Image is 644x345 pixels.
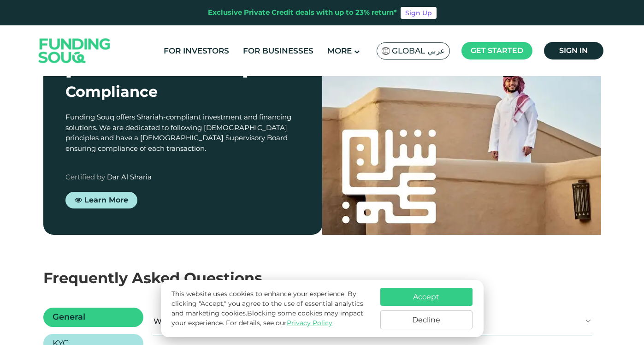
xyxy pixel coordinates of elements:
span: Sign in [559,46,588,55]
button: Decline [380,310,473,329]
h2: General [53,312,85,322]
span: Certified by [65,172,105,181]
div: Funding Souq offers Shariah-compliant investment and financing solutions. We are dedicated to fol... [65,112,300,154]
span: More [327,46,352,55]
a: Sign Up [401,7,437,19]
span: For details, see our . [226,319,334,327]
span: Global عربي [392,46,445,56]
img: shariah-img [322,36,601,244]
a: Privacy Policy [287,319,332,327]
a: For Businesses [241,43,316,59]
span: Get started [471,46,523,55]
img: SA Flag [382,47,390,55]
span: Learn More [84,195,128,204]
a: General [43,308,144,327]
span: Frequently [43,269,128,287]
div: [DEMOGRAPHIC_DATA] Compliance [65,59,300,103]
img: Logo [30,28,120,74]
button: Accept [380,288,473,306]
div: Exclusive Private Credit deals with up to 23% return* [208,7,397,18]
a: Sign in [544,42,603,59]
span: Asked Questions [132,269,262,287]
p: This website uses cookies to enhance your experience. By clicking "Accept," you agree to the use ... [171,289,371,328]
a: For Investors [161,43,231,59]
span: Blocking some cookies may impact your experience. [171,309,363,327]
button: What is Funding Souq? [153,308,591,335]
a: Learn More [65,191,137,208]
span: Dar Al Sharia [107,172,152,181]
